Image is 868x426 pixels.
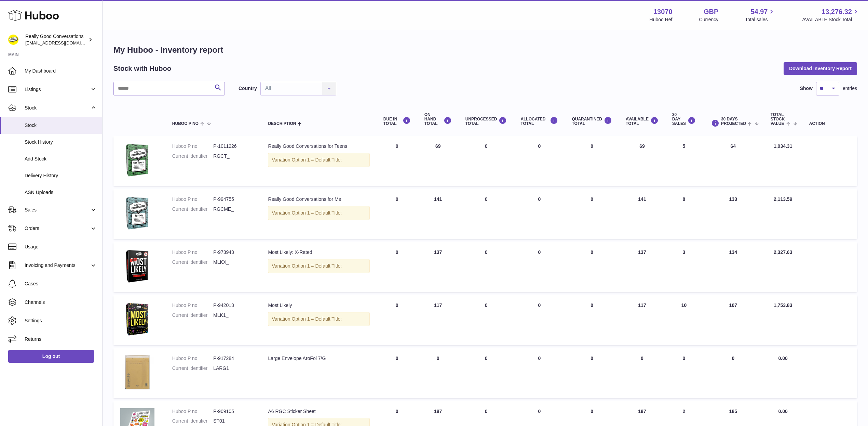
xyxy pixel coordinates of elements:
[465,117,507,126] div: UNPROCESSED Total
[172,143,213,150] dt: Huboo P no
[800,85,813,92] label: Show
[292,157,342,163] span: Option 1 = Default Title;
[514,242,565,292] td: 0
[418,242,459,292] td: 137
[626,117,659,126] div: AVAILABLE Total
[268,312,369,326] div: Variation:
[213,418,254,424] dd: ST01
[113,64,171,73] h2: Stock with Huboo
[514,189,565,239] td: 0
[514,295,565,345] td: 0
[377,189,418,239] td: 0
[591,302,593,308] span: 0
[459,295,514,345] td: 0
[239,85,257,92] label: Country
[383,117,411,126] div: DUE IN TOTAL
[619,295,665,345] td: 117
[268,355,369,362] div: Large Envelope AroFol 7/G
[172,365,213,372] dt: Current identifier
[745,16,775,23] span: Total sales
[377,136,418,186] td: 0
[778,409,788,414] span: 0.00
[619,189,665,239] td: 141
[591,196,593,202] span: 0
[213,196,254,203] dd: P-994755
[268,302,369,309] div: Most Likely
[721,117,746,126] span: 30 DAYS PROJECTED
[25,68,97,74] span: My Dashboard
[514,136,565,186] td: 0
[591,409,593,414] span: 0
[619,348,665,398] td: 0
[774,302,792,308] span: 1,753.83
[172,121,199,126] span: Huboo P no
[665,136,703,186] td: 5
[213,259,254,266] dd: MLKX_
[25,40,100,46] span: [EMAIL_ADDRESS][DOMAIN_NAME]
[25,225,90,232] span: Orders
[268,153,369,167] div: Variation:
[213,206,254,212] dd: RGCME_
[172,408,213,415] dt: Huboo P no
[459,242,514,292] td: 0
[25,105,90,111] span: Stock
[703,348,764,398] td: 0
[665,189,703,239] td: 8
[802,16,860,23] span: AVAILABLE Stock Total
[25,156,97,162] span: Add Stock
[113,44,857,55] h1: My Huboo - Inventory report
[172,153,213,159] dt: Current identifier
[843,85,857,92] span: entries
[268,249,369,256] div: Most Likely: X-Rated
[120,355,154,389] img: product image
[292,210,342,216] span: Option 1 = Default Title;
[665,242,703,292] td: 3
[703,295,764,345] td: 107
[665,348,703,398] td: 0
[703,242,764,292] td: 134
[213,249,254,256] dd: P-973943
[418,295,459,345] td: 117
[704,7,718,16] strong: GBP
[172,259,213,266] dt: Current identifier
[120,249,154,283] img: product image
[784,62,857,75] button: Download Inventory Report
[213,365,254,372] dd: LARG1
[591,143,593,149] span: 0
[653,7,673,16] strong: 13070
[25,139,97,145] span: Stock History
[619,136,665,186] td: 69
[292,316,342,322] span: Option 1 = Default Title;
[120,302,154,336] img: product image
[120,143,154,177] img: product image
[377,348,418,398] td: 0
[25,318,97,324] span: Settings
[172,355,213,362] dt: Huboo P no
[213,153,254,159] dd: RGCT_
[213,302,254,309] dd: P-942013
[25,122,97,129] span: Stock
[213,355,254,362] dd: P-917284
[418,189,459,239] td: 141
[377,295,418,345] td: 0
[703,136,764,186] td: 64
[172,206,213,212] dt: Current identifier
[778,356,788,361] span: 0.00
[672,113,696,126] div: 30 DAY SALES
[25,244,97,250] span: Usage
[172,249,213,256] dt: Huboo P no
[377,242,418,292] td: 0
[268,121,296,126] span: Description
[809,121,850,126] div: Action
[514,348,565,398] td: 0
[459,189,514,239] td: 0
[172,418,213,424] dt: Current identifier
[268,196,369,203] div: Really Good Conversations for Me
[172,312,213,319] dt: Current identifier
[459,348,514,398] td: 0
[8,35,18,45] img: hello@reallygoodconversations.co
[172,196,213,203] dt: Huboo P no
[25,299,97,306] span: Channels
[25,172,97,179] span: Delivery History
[25,33,87,46] div: Really Good Conversations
